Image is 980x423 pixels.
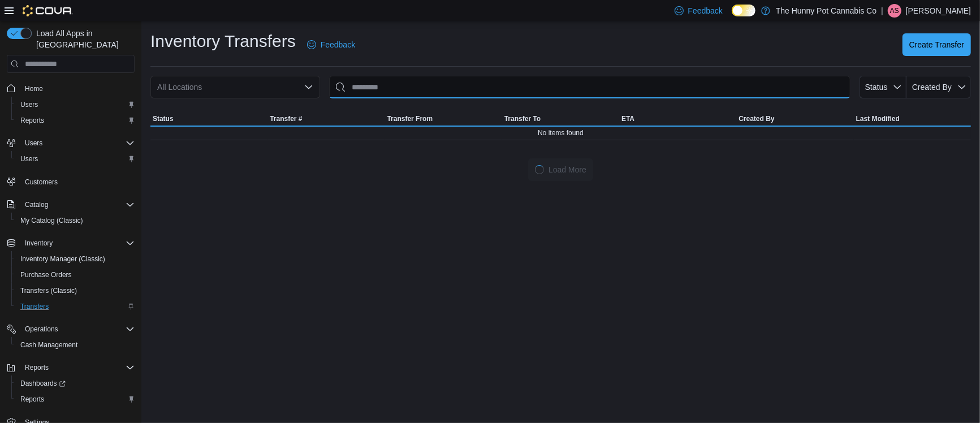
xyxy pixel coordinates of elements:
a: Dashboards [16,377,70,390]
span: Reports [16,114,135,127]
span: Inventory [20,236,135,250]
span: Operations [20,322,135,336]
p: The Hunny Pot Cannabis Co [776,4,877,18]
a: Transfers [16,300,53,313]
img: Cova [23,5,73,16]
button: Operations [2,321,139,337]
button: Cash Management [11,337,139,353]
a: Users [16,98,42,111]
button: Created By [906,76,971,98]
span: Inventory [25,239,53,248]
span: Reports [16,392,135,406]
div: Andre Savard [888,4,901,18]
a: Cash Management [16,338,82,352]
button: Purchase Orders [11,267,139,283]
span: Transfer From [387,114,433,123]
span: Reports [20,395,44,404]
span: My Catalog (Classic) [16,214,135,227]
span: No items found [538,128,584,137]
button: Status [150,112,267,126]
span: Status [865,83,888,92]
span: Dashboards [16,377,135,390]
span: Purchase Orders [20,270,72,279]
button: Inventory [20,236,57,250]
span: Feedback [688,5,723,16]
button: Reports [20,361,53,374]
span: ETA [621,114,634,123]
a: Dashboards [11,375,139,391]
button: Transfer To [502,112,619,126]
button: Created By [736,112,853,126]
button: Home [2,80,139,96]
a: Users [16,152,42,166]
span: Users [20,154,38,163]
button: Transfer # [267,112,385,126]
span: Customers [25,178,58,187]
span: Users [20,136,135,150]
button: Create Transfer [903,33,971,56]
button: Reports [2,360,139,375]
button: Catalog [20,198,53,212]
span: Home [20,81,135,95]
span: Transfers [20,302,49,311]
input: This is a search bar. After typing your query, hit enter to filter the results lower in the page. [329,76,851,98]
button: Last Modified [854,112,971,126]
button: Inventory [2,235,139,251]
button: Reports [11,113,139,128]
span: Home [25,84,43,93]
h1: Inventory Transfers [150,30,296,53]
span: Users [16,98,135,111]
button: Users [20,136,47,150]
a: Reports [16,114,49,127]
button: Open list of options [304,83,313,92]
a: Transfers (Classic) [16,284,81,297]
span: Reports [20,361,135,374]
span: Reports [25,363,49,372]
a: Reports [16,392,49,406]
span: Users [16,152,135,166]
button: Inventory Manager (Classic) [11,251,139,267]
span: Operations [25,325,58,334]
span: Dashboards [20,379,66,388]
span: Created By [739,114,774,123]
span: Users [25,139,42,148]
button: Status [860,76,906,98]
span: Inventory Manager (Classic) [16,252,135,266]
button: Customers [2,174,139,190]
span: Inventory Manager (Classic) [20,254,105,264]
button: Operations [20,322,63,336]
button: Transfer From [385,112,502,126]
span: Transfer # [270,114,302,123]
button: Transfers [11,299,139,314]
p: [PERSON_NAME] [906,4,971,18]
span: Feedback [321,39,355,50]
button: LoadingLoad More [528,158,593,181]
span: Transfers [16,300,135,313]
a: Purchase Orders [16,268,76,282]
span: Catalog [20,198,135,212]
button: Users [2,135,139,151]
span: Transfer To [504,114,541,123]
span: Reports [20,116,44,125]
p: | [881,4,883,18]
span: Cash Management [16,338,135,352]
span: Users [20,100,38,109]
span: AS [890,4,899,18]
button: ETA [619,112,736,126]
button: Reports [11,391,139,407]
span: Load All Apps in [GEOGRAPHIC_DATA] [32,28,135,50]
button: Transfers (Classic) [11,283,139,299]
span: Customers [20,175,135,189]
span: Load More [549,164,586,175]
span: Catalog [25,200,48,209]
a: Feedback [303,33,360,56]
button: Users [11,151,139,167]
a: Home [20,82,48,96]
a: My Catalog (Classic) [16,214,88,227]
button: Catalog [2,197,139,213]
a: Inventory Manager (Classic) [16,252,110,266]
span: Transfers (Classic) [16,284,135,297]
span: Create Transfer [909,39,964,50]
span: Purchase Orders [16,268,135,282]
